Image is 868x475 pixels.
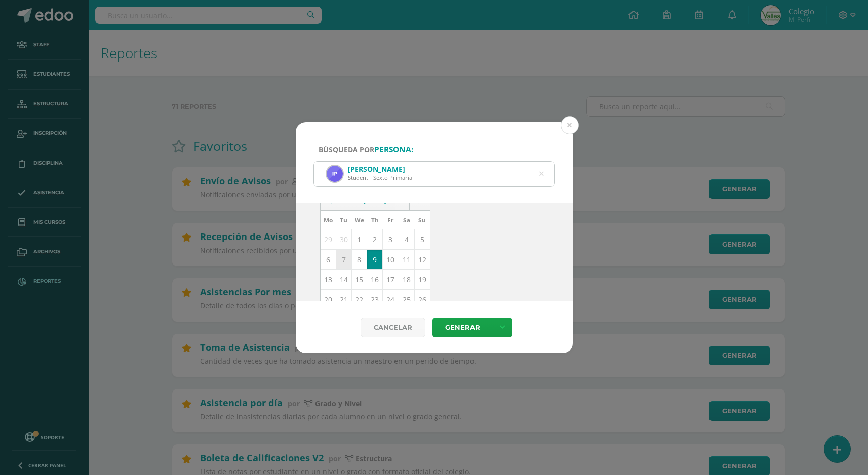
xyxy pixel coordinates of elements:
[374,144,413,155] strong: persona:
[336,229,351,249] td: 30
[367,269,383,289] td: 16
[351,269,367,289] td: 15
[336,289,351,309] td: 21
[348,164,412,174] div: [PERSON_NAME]
[327,166,343,182] img: 833a3edd0f21bcda6c96b7710dbb0ee9.png
[561,116,579,134] button: Close (Esc)
[351,211,367,229] th: We
[399,269,414,289] td: 18
[414,249,430,269] td: 12
[383,269,399,289] td: 17
[414,229,430,249] td: 5
[414,211,430,229] th: Su
[399,249,414,269] td: 11
[361,318,425,337] div: Cancelar
[321,229,336,249] td: 29
[348,174,412,181] div: Student - Sexto Primaria
[367,249,383,269] td: 9
[383,229,399,249] td: 3
[321,249,336,269] td: 6
[399,229,414,249] td: 4
[336,269,351,289] td: 14
[336,211,351,229] th: Tu
[319,145,413,154] span: Búsqueda por
[383,211,399,229] th: Fr
[399,211,414,229] th: Sa
[351,289,367,309] td: 22
[336,249,351,269] td: 7
[383,249,399,269] td: 10
[414,269,430,289] td: 19
[351,249,367,269] td: 8
[414,289,430,309] td: 26
[321,211,336,229] th: Mo
[367,289,383,309] td: 23
[314,162,555,186] input: ej. Nicholas Alekzander, etc.
[367,229,383,249] td: 2
[321,269,336,289] td: 13
[399,289,414,309] td: 25
[321,289,336,309] td: 20
[351,229,367,249] td: 1
[367,211,383,229] th: Th
[383,289,399,309] td: 24
[432,318,493,337] a: Generar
